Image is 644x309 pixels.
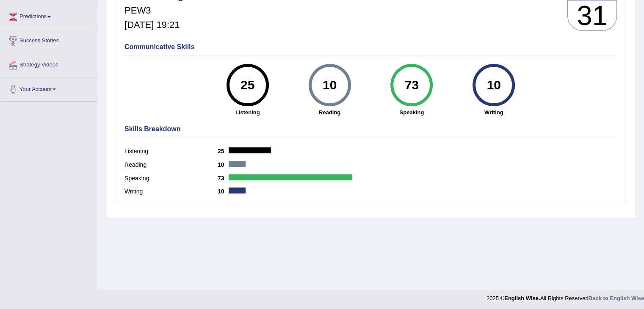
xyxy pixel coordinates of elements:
[218,188,229,195] b: 10
[124,43,617,51] h4: Communicative Skills
[457,108,531,116] strong: Writing
[218,175,229,182] b: 73
[124,174,218,183] label: Speaking
[396,67,427,103] div: 73
[218,148,229,154] b: 25
[124,147,218,156] label: Listening
[218,161,229,168] b: 10
[211,108,285,116] strong: Listening
[124,160,218,169] label: Reading
[0,53,97,74] a: Strategy Videos
[124,187,218,196] label: Writing
[314,67,345,103] div: 10
[232,67,263,103] div: 25
[504,295,540,301] strong: English Wise.
[0,77,97,99] a: Your Account
[589,295,644,301] a: Back to English Wise
[0,29,97,50] a: Success Stories
[486,290,644,302] div: 2025 © All Rights Reserved
[124,20,227,30] h5: [DATE] 19:21
[124,6,227,16] h5: PEW3
[124,125,617,133] h4: Skills Breakdown
[293,108,367,116] strong: Reading
[375,108,448,116] strong: Speaking
[478,67,509,103] div: 10
[0,5,97,26] a: Predictions
[568,0,616,31] h3: 31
